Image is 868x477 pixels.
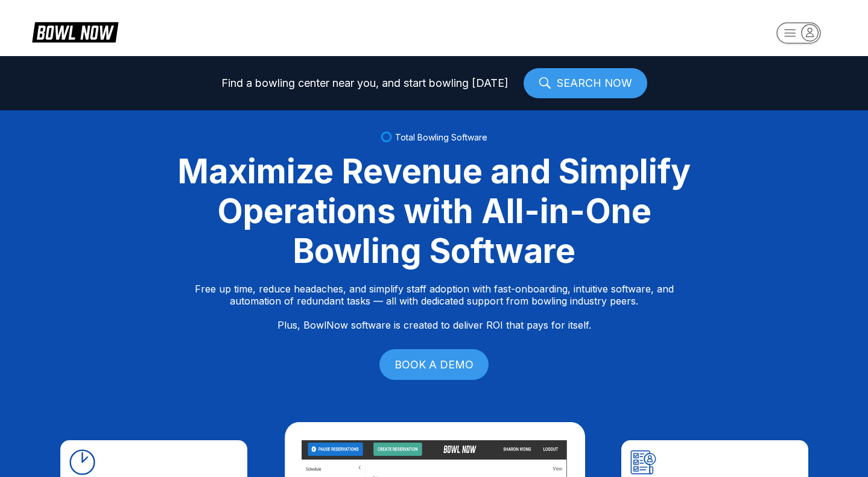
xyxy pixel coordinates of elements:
a: BOOK A DEMO [379,349,489,380]
span: Find a bowling center near you, and start bowling [DATE] [221,77,508,89]
span: Total Bowling Software [395,132,487,142]
div: Maximize Revenue and Simplify Operations with All-in-One Bowling Software [163,151,706,271]
a: SEARCH NOW [524,68,647,98]
p: Free up time, reduce headaches, and simplify staff adoption with fast-onboarding, intuitive softw... [195,283,674,331]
